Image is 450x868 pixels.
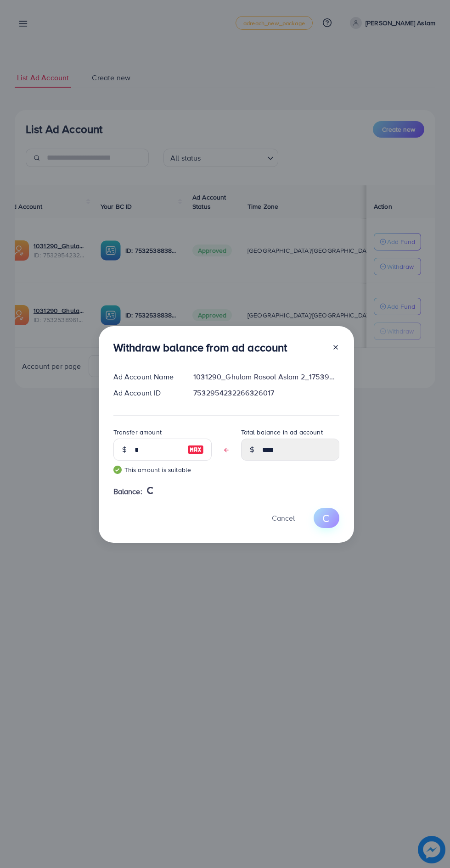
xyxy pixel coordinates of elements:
div: Ad Account Name [106,372,186,382]
span: Balance: [113,486,142,497]
div: Ad Account ID [106,388,186,398]
label: Total balance in ad account [241,428,323,437]
div: 7532954232266326017 [186,388,346,398]
h3: Withdraw balance from ad account [113,341,287,354]
span: Cancel [272,513,295,523]
img: guide [113,466,122,474]
button: Cancel [260,508,306,528]
label: Transfer amount [113,428,162,437]
img: image [187,444,204,455]
small: This amount is suitable [113,465,212,474]
div: 1031290_Ghulam Rasool Aslam 2_1753902599199 [186,372,346,382]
